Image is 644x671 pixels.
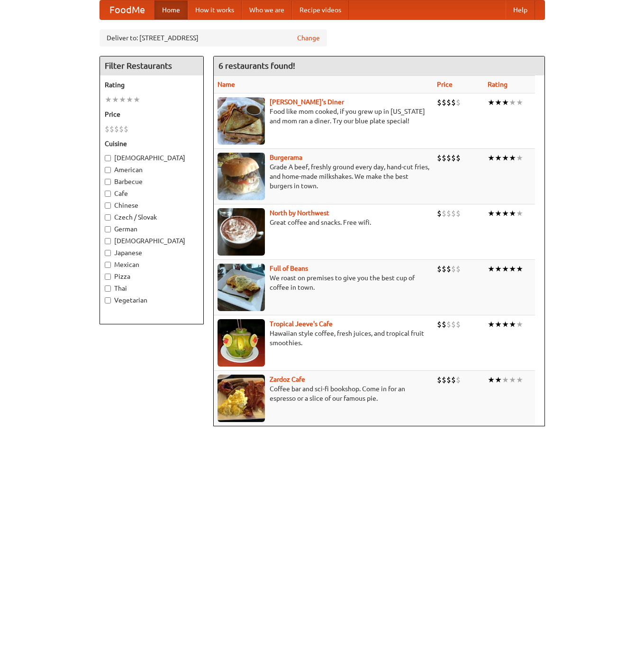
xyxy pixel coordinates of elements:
[488,81,508,88] a: Rating
[105,124,109,134] li: $
[188,0,242,19] a: How it works
[105,250,111,256] input: Japanese
[100,0,154,19] a: FoodMe
[446,375,451,385] li: $
[456,208,461,219] li: $
[105,274,111,280] input: Pizza
[218,319,265,367] img: jeeves.jpg
[105,177,199,186] label: Barbecue
[154,0,188,19] a: Home
[105,153,199,163] label: [DEMOGRAPHIC_DATA]
[516,153,523,163] li: ★
[502,375,509,385] li: ★
[105,165,199,175] label: American
[516,264,523,274] li: ★
[270,320,333,328] a: Tropical Jeeve's Cafe
[105,110,199,119] h5: Price
[126,94,133,105] li: ★
[446,153,451,163] li: $
[105,285,111,292] input: Thai
[502,208,509,219] li: ★
[516,97,523,108] li: ★
[495,319,502,330] li: ★
[456,375,461,385] li: $
[218,329,429,348] p: Hawaiian style coffee, fresh juices, and tropical fruit smoothies.
[105,262,111,268] input: Mexican
[105,191,111,197] input: Cafe
[270,209,329,217] a: North by Northwest
[114,124,119,134] li: $
[105,224,199,234] label: German
[218,264,265,311] img: beans.jpg
[488,97,495,108] li: ★
[442,375,446,385] li: $
[442,264,446,274] li: $
[218,384,429,403] p: Coffee bar and sci-fi bookshop. Come in for an espresso or a slice of our famous pie.
[502,319,509,330] li: ★
[105,139,199,148] h5: Cuisine
[270,376,305,383] a: Zardoz Cafe
[456,97,461,108] li: $
[119,94,126,105] li: ★
[451,97,456,108] li: $
[218,61,295,70] ng-pluralize: 6 restaurants found!
[112,94,119,105] li: ★
[495,375,502,385] li: ★
[437,81,453,88] a: Price
[218,218,429,227] p: Great coffee and snacks. Free wifi.
[446,319,451,330] li: $
[437,153,442,163] li: $
[509,153,516,163] li: ★
[495,208,502,219] li: ★
[456,264,461,274] li: $
[451,153,456,163] li: $
[105,214,111,221] input: Czech / Slovak
[105,202,111,209] input: Chinese
[451,319,456,330] li: $
[100,56,203,75] h4: Filter Restaurants
[105,297,111,303] input: Vegetarian
[451,264,456,274] li: $
[442,208,446,219] li: $
[506,0,535,19] a: Help
[218,81,235,88] a: Name
[516,319,523,330] li: ★
[105,201,199,210] label: Chinese
[119,124,124,134] li: $
[451,208,456,219] li: $
[488,153,495,163] li: ★
[218,208,265,256] img: north.jpg
[105,226,111,232] input: German
[488,264,495,274] li: ★
[218,162,429,191] p: Grade A beef, freshly ground every day, hand-cut fries, and home-made milkshakes. We make the bes...
[218,97,265,145] img: sallys.jpg
[105,155,111,161] input: [DEMOGRAPHIC_DATA]
[218,273,429,292] p: We roast on premises to give you the best cup of coffee in town.
[105,94,112,105] li: ★
[437,375,442,385] li: $
[218,107,429,126] p: Food like mom cooked, if you grew up in [US_STATE] and mom ran a diner. Try our blue plate special!
[446,97,451,108] li: $
[509,208,516,219] li: ★
[270,98,344,106] a: [PERSON_NAME]'s Diner
[105,212,199,222] label: Czech / Slovak
[437,319,442,330] li: $
[105,295,199,305] label: Vegetarian
[446,264,451,274] li: $
[270,154,302,161] b: Burgerama
[270,265,308,272] b: Full of Beans
[105,260,199,269] label: Mexican
[105,238,111,244] input: [DEMOGRAPHIC_DATA]
[105,248,199,257] label: Japanese
[502,97,509,108] li: ★
[292,0,349,19] a: Recipe videos
[242,0,292,19] a: Who we are
[509,97,516,108] li: ★
[516,375,523,385] li: ★
[109,124,114,134] li: $
[509,375,516,385] li: ★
